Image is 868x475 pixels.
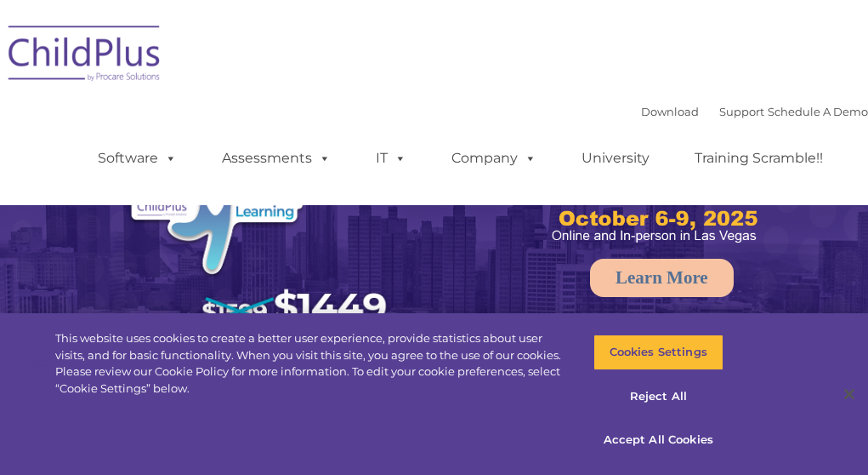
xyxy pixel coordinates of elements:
[55,330,567,397] div: This website uses cookies to create a better user experience, provide statistics about user visit...
[831,375,868,413] button: Close
[564,141,667,175] a: University
[81,141,194,175] a: Software
[768,105,868,118] a: Schedule A Demo
[593,379,723,415] button: Reject All
[590,259,734,297] a: Learn More
[641,105,699,118] a: Download
[678,141,840,175] a: Training Scramble!!
[593,335,723,370] button: Cookies Settings
[719,105,764,118] a: Support
[593,422,723,458] button: Accept All Cookies
[434,141,553,175] a: Company
[359,141,423,175] a: IT
[205,141,348,175] a: Assessments
[641,105,868,118] font: |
